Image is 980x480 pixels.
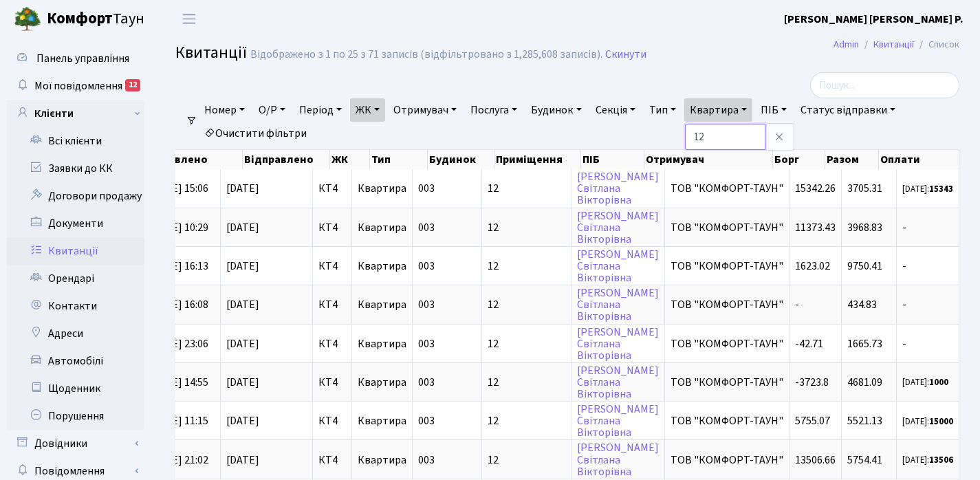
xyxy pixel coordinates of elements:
th: Оплати [879,150,959,169]
span: - [902,222,953,233]
th: Відправлено [243,150,331,169]
a: Автомобілі [7,347,144,375]
span: ТОВ "КОМФОРТ-ТАУН" [671,183,783,194]
span: 12 [488,415,565,426]
span: [DATE] 21:02 [149,452,208,468]
span: - [902,338,953,349]
a: Скинути [605,48,646,61]
span: 1623.02 [795,259,830,274]
span: 003 [418,220,435,235]
a: [PERSON_NAME]СвітланаВікторівна [577,363,659,402]
span: [DATE] 16:08 [149,297,208,312]
a: Статус відправки [795,98,901,122]
span: 003 [418,336,435,351]
small: [DATE]: [902,183,953,195]
a: Мої повідомлення12 [7,72,144,100]
span: 12 [488,299,565,310]
div: Відображено з 1 по 25 з 71 записів (відфільтровано з 1,285,608 записів). [250,48,602,61]
span: Квитанції [175,41,247,65]
a: Квитанції [873,37,914,52]
a: Отримувач [388,98,462,122]
b: 1000 [929,376,948,389]
a: Панель управління [7,45,144,72]
b: 13506 [929,454,953,466]
span: Квартира [358,297,406,312]
span: 003 [418,297,435,312]
span: [DATE] [226,261,307,272]
a: Адреси [7,320,144,347]
span: [DATE] [226,455,307,466]
span: ТОВ "КОМФОРТ-ТАУН" [671,261,783,272]
button: Переключити навігацію [172,8,206,30]
a: [PERSON_NAME]СвітланаВікторівна [577,325,659,363]
span: Панель управління [36,51,129,66]
span: [DATE] [226,415,307,426]
a: Контакти [7,292,144,320]
span: КТ4 [318,415,346,426]
span: 9750.41 [847,259,882,274]
small: [DATE]: [902,415,953,428]
span: [DATE] [226,377,307,388]
a: Орендарі [7,265,144,292]
th: Тип [370,150,428,169]
th: Будинок [428,150,494,169]
span: ТОВ "КОМФОРТ-ТАУН" [671,338,783,349]
span: ТОВ "КОМФОРТ-ТАУН" [671,299,783,310]
b: 15000 [929,415,953,428]
a: Довідники [7,430,144,457]
a: Документи [7,210,144,237]
span: ТОВ "КОМФОРТ-ТАУН" [671,222,783,233]
span: 3968.83 [847,220,882,235]
a: Будинок [525,98,587,122]
input: Пошук... [810,72,959,98]
nav: breadcrumb [813,30,980,59]
span: КТ4 [318,183,346,194]
span: Квартира [358,181,406,196]
a: Тип [644,98,682,122]
span: КТ4 [318,377,346,388]
span: 003 [418,375,435,390]
a: Послуга [465,98,523,122]
span: 003 [418,413,435,428]
span: КТ4 [318,455,346,466]
span: [DATE] 15:06 [149,181,208,196]
span: Таун [47,8,144,31]
span: 5521.13 [847,413,882,428]
span: 12 [488,377,565,388]
span: 434.83 [847,297,877,312]
small: [DATE]: [902,454,953,466]
span: Квартира [358,375,406,390]
a: Заявки до КК [7,155,144,182]
span: - [902,299,953,310]
div: 12 [125,79,140,91]
span: Квартира [358,336,406,351]
a: Щоденник [7,375,144,402]
a: Період [294,98,347,122]
a: [PERSON_NAME]СвітланаВікторівна [577,208,659,247]
span: Квартира [358,413,406,428]
a: [PERSON_NAME]СвітланаВікторівна [577,441,659,479]
th: Приміщення [494,150,582,169]
span: ТОВ "КОМФОРТ-ТАУН" [671,455,783,466]
span: Квартира [358,452,406,468]
li: Список [914,37,959,52]
a: Квартира [684,98,752,122]
span: 12 [488,261,565,272]
span: 5754.41 [847,452,882,468]
a: [PERSON_NAME] [PERSON_NAME] Р. [784,11,963,28]
span: ТОВ "КОМФОРТ-ТАУН" [671,415,783,426]
th: Разом [825,150,879,169]
a: О/Р [253,98,291,122]
a: [PERSON_NAME]СвітланаВікторівна [577,285,659,324]
span: [DATE] [226,183,307,194]
th: Борг [773,150,826,169]
span: КТ4 [318,261,346,272]
a: ПІБ [755,98,792,122]
span: 11373.43 [795,220,836,235]
span: 1665.73 [847,336,882,351]
span: КТ4 [318,299,346,310]
span: КТ4 [318,338,346,349]
span: [DATE] [226,338,307,349]
span: [DATE] 14:55 [149,375,208,390]
b: Комфорт [47,8,113,30]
